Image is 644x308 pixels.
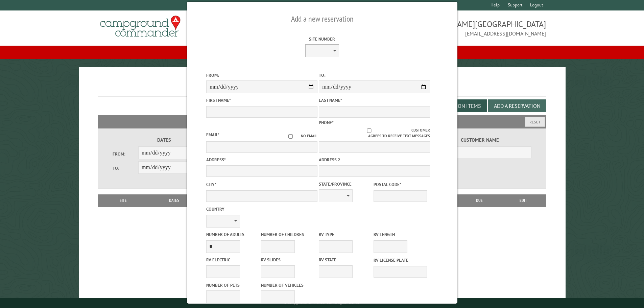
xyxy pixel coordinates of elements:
th: Site [101,194,145,207]
button: Add a Reservation [488,99,546,112]
input: Customer agrees to receive text messages [327,128,411,133]
label: City [206,181,317,188]
input: No email [280,134,301,139]
label: Address [206,157,317,163]
label: Dates [113,136,216,144]
img: Campground Commander [98,13,183,40]
label: Site Number [266,36,378,42]
label: To: [319,72,430,78]
label: Address 2 [319,157,430,163]
label: Postal Code [374,181,427,188]
label: Email [206,132,219,138]
label: RV Length [374,231,427,238]
label: RV Electric [206,257,260,263]
label: Number of Vehicles [261,282,314,288]
label: Customer agrees to receive text messages [319,127,430,139]
h2: Filters [98,115,546,128]
th: Dates [145,194,203,207]
label: RV Type [319,231,372,238]
label: Last Name [319,97,430,103]
h2: Add a new reservation [206,13,438,25]
th: Edit [501,194,546,207]
label: From: [113,151,138,157]
small: © Campground Commander LLC. All rights reserved. [284,301,360,305]
label: To: [113,165,138,171]
label: No email [280,133,317,139]
label: First Name [206,97,317,103]
label: Number of Pets [206,282,260,288]
label: From: [206,72,317,78]
label: State/Province [319,181,372,187]
label: Phone [319,120,334,125]
label: Number of Adults [206,231,260,238]
label: Customer Name [428,136,531,144]
button: Reset [525,117,545,127]
label: RV Slides [261,257,314,263]
button: Edit Add-on Items [429,99,487,112]
label: Country [206,206,317,212]
label: RV State [319,257,372,263]
label: Number of Children [261,231,314,238]
th: Due [458,194,501,207]
h1: Reservations [98,78,546,97]
label: RV License Plate [374,257,427,263]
